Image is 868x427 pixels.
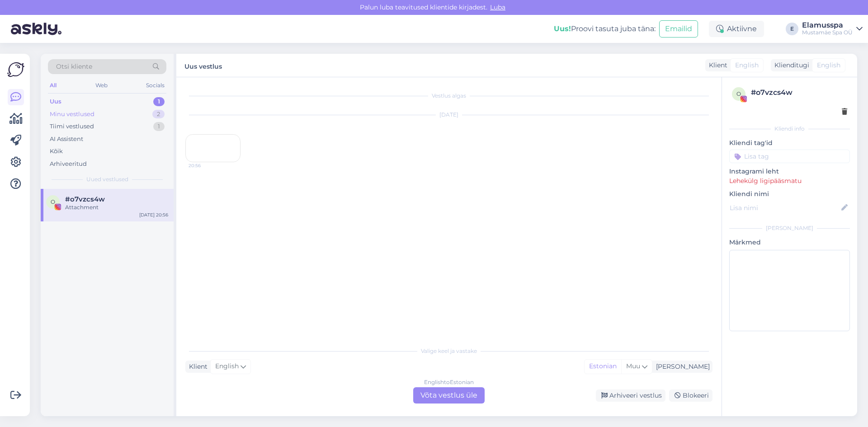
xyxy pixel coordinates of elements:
div: Elamusspa [802,22,853,29]
div: [DATE] [185,111,712,119]
span: #o7vzcs4w [65,195,105,203]
div: English to Estonian [424,378,474,386]
div: E [786,23,798,35]
button: Emailid [659,20,698,38]
div: [PERSON_NAME] [652,362,710,371]
span: 20:56 [189,162,222,169]
div: Kõik [50,147,63,156]
div: Web [94,80,109,91]
div: Tiimi vestlused [50,122,94,131]
span: o [51,198,55,205]
div: Arhiveeri vestlus [596,389,665,402]
div: Võta vestlus üle [413,387,485,404]
div: Blokeeri [669,389,712,402]
input: Lisa tag [729,150,850,163]
div: Attachment [65,203,168,211]
div: # o7vzcs4w [751,87,847,98]
div: Klient [185,362,208,371]
div: Kliendi info [729,125,850,133]
span: English [735,61,759,70]
a: ElamusspaMustamäe Spa OÜ [802,22,863,36]
div: [DATE] 20:56 [139,211,168,218]
span: Muu [626,362,640,370]
div: Socials [144,80,166,91]
div: Minu vestlused [50,110,94,119]
div: AI Assistent [50,135,83,144]
span: English [817,61,840,70]
div: Arhiveeritud [50,160,87,169]
div: [PERSON_NAME] [729,224,850,232]
p: Märkmed [729,238,850,247]
div: 1 [153,97,165,106]
span: Luba [487,3,508,11]
div: 2 [152,110,165,119]
div: Estonian [585,360,621,373]
label: Uus vestlus [184,59,222,71]
img: Askly Logo [7,61,24,78]
p: Instagrami leht [729,167,850,176]
p: Kliendi nimi [729,189,850,199]
div: Mustamäe Spa OÜ [802,29,853,36]
span: Uued vestlused [86,175,128,183]
div: Valige keel ja vastake [185,347,712,355]
div: Uus [50,97,61,106]
div: Proovi tasuta juba täna: [554,23,656,34]
div: All [48,80,58,91]
span: English [215,361,239,371]
p: Lehekülg ligipääsmatu [729,176,850,186]
span: Otsi kliente [56,62,92,71]
span: o [736,90,741,97]
div: Klienditugi [771,61,809,70]
div: Klient [705,61,727,70]
div: Aktiivne [709,21,764,37]
b: Uus! [554,24,571,33]
div: Vestlus algas [185,92,712,100]
p: Kliendi tag'id [729,138,850,148]
div: 1 [153,122,165,131]
input: Lisa nimi [730,203,840,213]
